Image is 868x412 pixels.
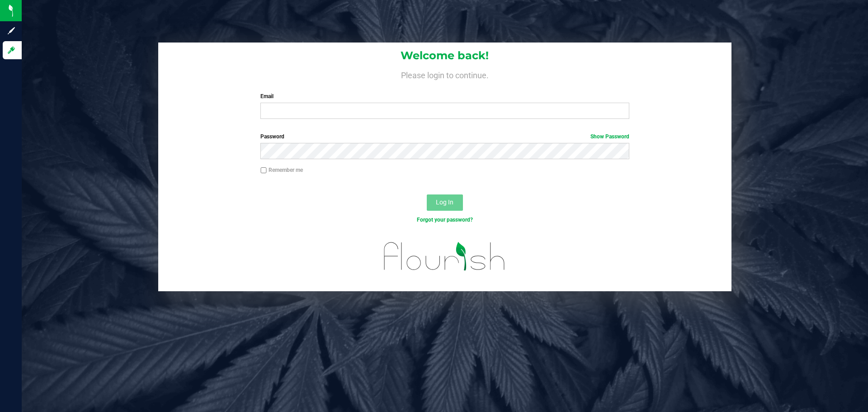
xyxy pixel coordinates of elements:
[260,133,284,140] span: Password
[158,50,731,62] h1: Welcome back!
[260,92,629,100] label: Email
[158,69,731,80] h4: Please login to continue.
[373,233,516,279] img: flourish_logo.svg
[417,217,473,223] a: Forgot your password?
[260,167,267,174] input: Remember me
[590,133,629,140] a: Show Password
[7,46,16,55] inline-svg: Log in
[427,194,463,211] button: Log In
[436,199,453,206] span: Log In
[260,166,303,174] label: Remember me
[7,26,16,35] inline-svg: Sign up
